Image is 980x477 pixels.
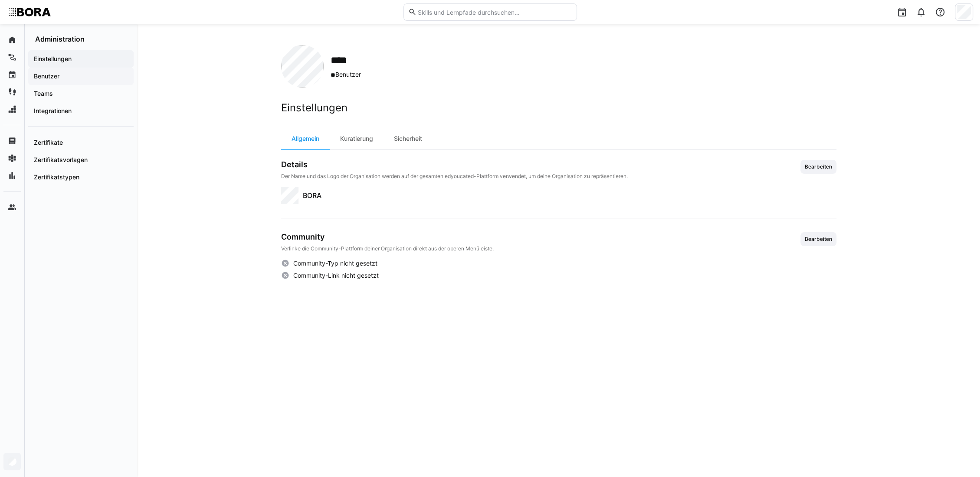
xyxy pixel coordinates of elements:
span: Community-Link nicht gesetzt [293,271,378,280]
div: Allgemein [281,128,330,149]
h3: Details [281,160,628,169]
span: Bearbeiten [804,236,833,243]
span: Bearbeiten [804,163,833,170]
span: Benutzer [331,70,364,79]
span: BORA [303,190,321,201]
button: Bearbeiten [800,232,836,246]
button: Bearbeiten [800,160,836,174]
input: Skills und Lernpfade durchsuchen… [416,8,572,16]
h3: Community [281,232,494,242]
span: Community-Typ nicht gesetzt [293,259,377,268]
div: Sicherheit [383,128,433,149]
p: Der Name und das Logo der Organisation werden auf der gesamten edyoucated-Plattform verwendet, um... [281,173,628,180]
div: Kuratierung [330,128,383,149]
h2: Einstellungen [281,101,836,114]
p: Verlinke die Community-Plattform deiner Organisation direkt aus der oberen Menüleiste. [281,245,494,252]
